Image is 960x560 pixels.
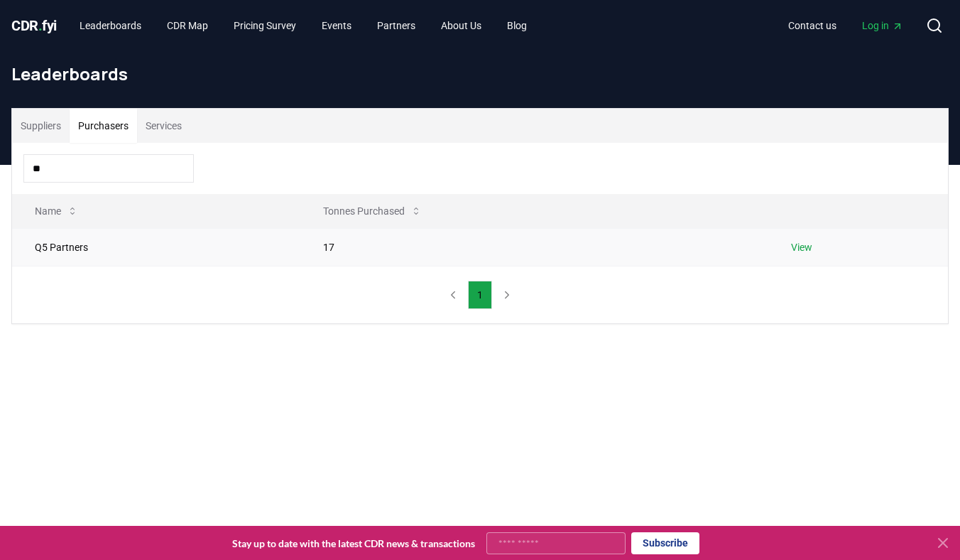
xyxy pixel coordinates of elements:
[300,228,768,266] td: 17
[366,13,427,38] a: Partners
[222,13,307,38] a: Pricing Survey
[156,13,219,38] a: CDR Map
[791,240,812,254] a: View
[137,109,190,143] button: Services
[12,109,70,143] button: Suppliers
[851,13,915,38] a: Log in
[11,17,57,34] span: CDR fyi
[430,13,493,38] a: About Us
[68,13,538,38] nav: Main
[468,281,492,309] button: 1
[312,197,433,225] button: Tonnes Purchased
[862,18,903,33] span: Log in
[68,13,153,38] a: Leaderboards
[23,197,89,225] button: Name
[777,13,848,38] a: Contact us
[38,17,43,34] span: .
[11,16,57,36] a: CDR.fyi
[310,13,363,38] a: Events
[11,63,949,85] h1: Leaderboards
[496,13,538,38] a: Blog
[70,109,137,143] button: Purchasers
[12,228,300,266] td: Q5 Partners
[777,13,915,38] nav: Main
